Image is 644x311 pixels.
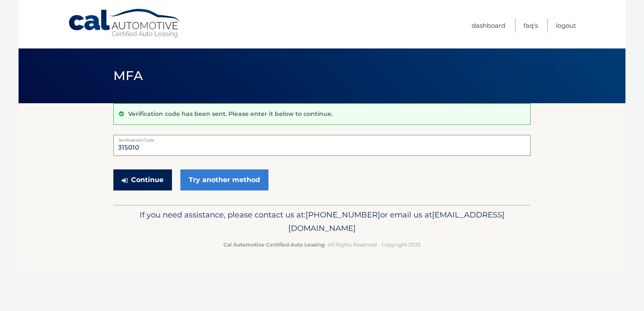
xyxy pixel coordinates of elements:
p: Verification code has been sent. Please enter it below to continue. [128,110,333,118]
a: Cal Automotive [68,8,182,38]
span: [EMAIL_ADDRESS][DOMAIN_NAME] [288,210,504,233]
a: FAQ's [523,19,538,32]
strong: Cal Automotive Certified Auto Leasing [223,241,325,248]
a: Dashboard [472,19,505,32]
a: Try another method [180,169,268,190]
input: Verification Code [113,135,531,156]
button: Continue [113,169,172,190]
span: MFA [113,68,143,83]
label: Verification Code [113,135,531,142]
p: If you need assistance, please contact us at: or email us at [119,208,525,235]
p: - All Rights Reserved - Copyright 2025 [119,240,525,249]
span: [PHONE_NUMBER] [306,210,380,220]
a: Logout [556,19,576,32]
